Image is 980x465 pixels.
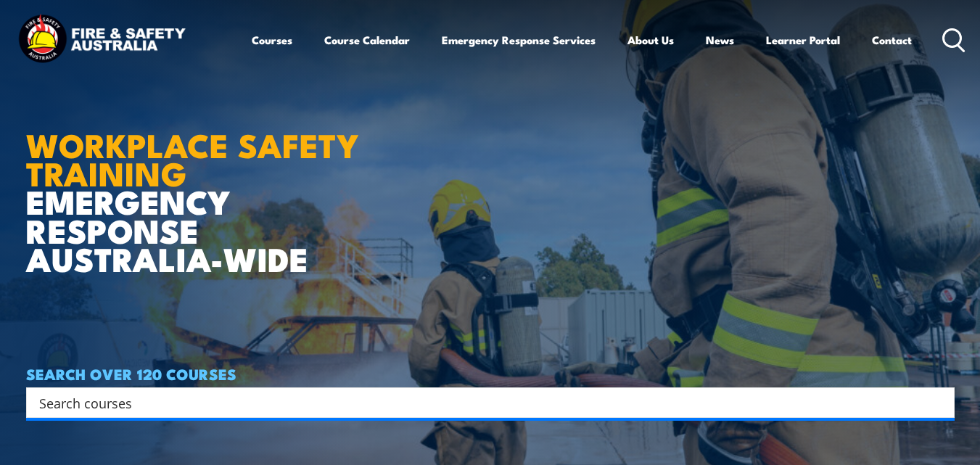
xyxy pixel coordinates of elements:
[442,22,596,57] a: Emergency Response Services
[324,22,410,57] a: Course Calendar
[42,392,926,413] form: Search form
[929,392,950,413] button: Search magnifier button
[766,22,840,57] a: Learner Portal
[627,22,674,57] a: About Us
[252,22,292,57] a: Courses
[26,94,381,272] h1: EMERGENCY RESPONSE AUSTRALIA-WIDE
[706,22,734,57] a: News
[26,119,359,197] strong: WORKPLACE SAFETY TRAINING
[872,22,912,57] a: Contact
[26,366,955,382] h4: SEARCH OVER 120 COURSES
[39,392,923,413] input: Search input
